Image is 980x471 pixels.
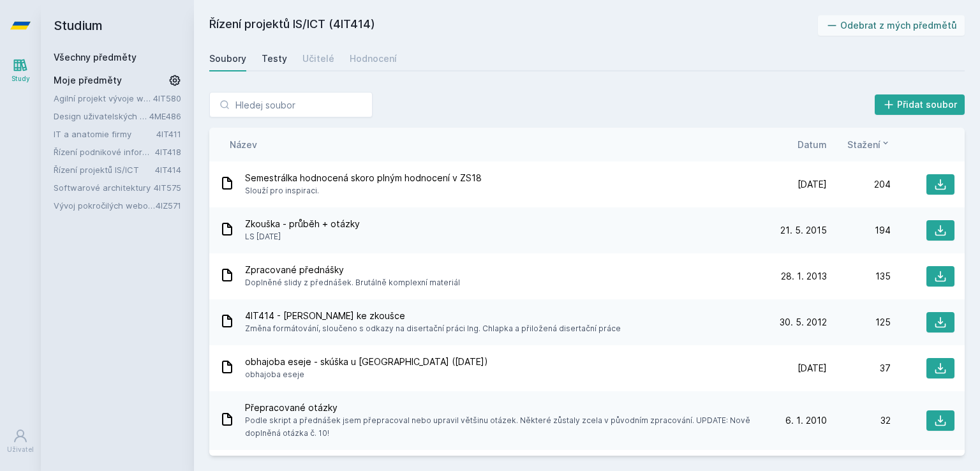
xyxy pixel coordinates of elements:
button: Přidat soubor [875,94,965,115]
a: IT a anatomie firmy [54,128,156,140]
div: 135 [827,270,891,283]
button: Datum [798,138,827,151]
div: 125 [827,316,891,329]
h2: Řízení projektů IS/ICT (4IT414) [209,15,818,36]
span: obhajoba eseje [245,368,488,381]
a: Vývoj pokročilých webových aplikací v PHP [54,199,156,212]
a: Řízení podnikové informatiky [54,146,155,158]
a: Učitelé [302,46,334,71]
span: Zkouška - průběh + otázky [245,218,360,230]
a: Agilní projekt vývoje webové aplikace [54,92,153,105]
span: obhajoba eseje - skúška u [GEOGRAPHIC_DATA] ([DATE]) [245,355,488,368]
button: Stažení [847,138,891,151]
a: 4IT411 [156,129,181,139]
div: Uživatel [7,445,34,454]
a: Uživatel [3,422,38,461]
a: 4IT414 [155,165,181,175]
span: Změna formátování, sloučeno s odkazy na disertační práci Ing. Chlapka a přiložená disertační práce [245,322,621,335]
button: Název [230,138,257,151]
span: 6. 1. 2010 [785,414,827,427]
span: 4IT414 - [PERSON_NAME] ke zkoušce [245,310,621,322]
span: Zpracované přednášky [245,264,460,276]
span: Moje předměty [54,74,122,87]
span: Stažení [847,138,880,151]
span: Doplněné slidy z přednášek. Brutálně komplexní materiál [245,276,460,289]
button: Odebrat z mých předmětů [818,15,965,36]
span: Semestrálka hodnocená skoro plným hodnocení v ZS18 [245,172,482,184]
div: Study [11,74,30,84]
span: 21. 5. 2015 [780,224,827,237]
span: Přepracované otázky [245,401,758,414]
div: Učitelé [302,52,334,65]
a: Hodnocení [350,46,397,71]
span: [DATE] [798,178,827,191]
a: Všechny předměty [54,52,137,63]
div: Hodnocení [350,52,397,65]
a: Testy [262,46,287,71]
span: [DATE] [798,362,827,375]
a: 4ME486 [149,111,181,121]
input: Hledej soubor [209,92,373,117]
a: Softwarové architektury [54,181,154,194]
div: 37 [827,362,891,375]
span: 30. 5. 2012 [780,316,827,329]
a: 4IT418 [155,147,181,157]
span: LS [DATE] [245,230,360,243]
div: Testy [262,52,287,65]
div: 204 [827,178,891,191]
a: Soubory [209,46,246,71]
div: 194 [827,224,891,237]
a: 4IT575 [154,183,181,193]
a: Řízení projektů IS/ICT [54,163,155,176]
span: Slouží pro inspiraci. [245,184,482,197]
a: 4IZ571 [156,200,181,211]
a: 4IT580 [153,93,181,103]
div: 32 [827,414,891,427]
div: Soubory [209,52,246,65]
span: 28. 1. 2013 [781,270,827,283]
span: Podle skript a přednášek jsem přepracoval nebo upravil většinu otázek. Některé zůstaly zcela v pů... [245,414,758,440]
a: Design uživatelských rozhraní [54,110,149,123]
a: Study [3,51,38,90]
